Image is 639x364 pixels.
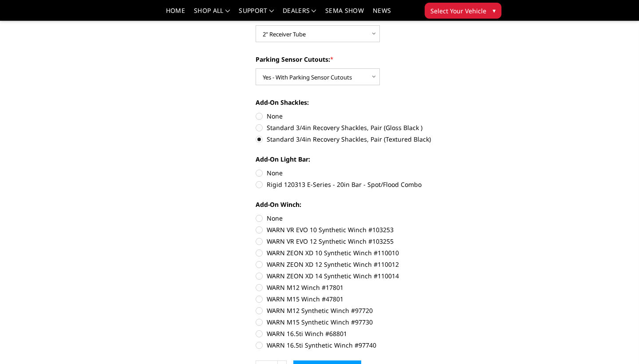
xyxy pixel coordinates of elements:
button: Select Your Vehicle [425,3,501,19]
label: WARN ZEON XD 10 Synthetic Winch #110010 [256,248,454,257]
span: Select Your Vehicle [430,6,486,16]
a: Home [166,8,185,20]
label: Standard 3/4in Recovery Shackles, Pair (Gloss Black ) [256,123,454,132]
label: WARN VR EVO 12 Synthetic Winch #103255 [256,237,454,246]
label: WARN ZEON XD 14 Synthetic Winch #110014 [256,271,454,281]
a: News [373,8,391,20]
label: WARN M15 Winch #47801 [256,294,454,304]
label: Parking Sensor Cutouts: [256,55,454,64]
label: Rigid 120313 E-Series - 20in Bar - Spot/Flood Combo [256,180,454,189]
label: WARN M12 Winch #17801 [256,283,454,292]
a: Support [239,8,274,20]
label: None [256,214,454,223]
span: ▾ [493,6,496,15]
a: Dealers [283,8,316,20]
label: WARN VR EVO 10 Synthetic Winch #103253 [256,225,454,234]
a: shop all [194,8,230,20]
label: Add-On Light Bar: [256,154,454,164]
a: SEMA Show [325,8,364,20]
label: Add-On Shackles: [256,98,454,107]
label: Standard 3/4in Recovery Shackles, Pair (Textured Black) [256,135,454,144]
label: None [256,168,454,178]
iframe: Chat Widget [595,321,639,364]
label: WARN 16.5ti Synthetic Winch #97740 [256,340,454,350]
label: WARN M12 Synthetic Winch #97720 [256,306,454,315]
label: WARN 16.5ti Winch #68801 [256,329,454,338]
label: None [256,111,454,121]
label: WARN M15 Synthetic Winch #97730 [256,317,454,327]
label: WARN ZEON XD 12 Synthetic Winch #110012 [256,260,454,269]
label: Add-On Winch: [256,200,454,209]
